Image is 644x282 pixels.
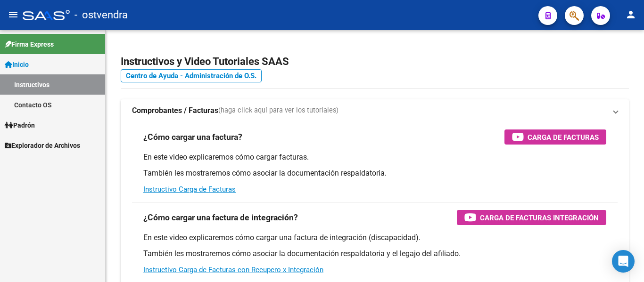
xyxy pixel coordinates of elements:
[143,152,606,162] p: En este video explicaremos cómo cargar facturas.
[143,249,606,259] p: También les mostraremos cómo asociar la documentación respaldatoria y el legajo del afiliado.
[121,99,629,122] mat-expansion-panel-header: Comprobantes / Facturas(haga click aquí para ver los tutoriales)
[218,105,339,116] span: (haga click aquí para ver los tutoriales)
[143,266,323,274] a: Instructivo Carga de Facturas con Recupero x Integración
[74,5,128,25] span: - ostvendra
[132,105,218,116] strong: Comprobantes / Facturas
[143,168,606,178] p: También les mostraremos cómo asociar la documentación respaldatoria.
[143,233,606,243] p: En este video explicaremos cómo cargar una factura de integración (discapacidad).
[5,59,29,70] span: Inicio
[528,131,599,143] span: Carga de Facturas
[5,120,35,130] span: Padrón
[143,211,298,224] h3: ¿Cómo cargar una factura de integración?
[457,210,606,225] button: Carga de Facturas Integración
[143,185,236,193] a: Instructivo Carga de Facturas
[121,69,262,82] a: Centro de Ayuda - Administración de O.S.
[612,250,635,273] div: Open Intercom Messenger
[143,130,242,144] h3: ¿Cómo cargar una factura?
[5,39,54,49] span: Firma Express
[504,129,606,145] button: Carga de Facturas
[480,212,599,224] span: Carga de Facturas Integración
[8,9,19,20] mat-icon: menu
[5,140,80,151] span: Explorador de Archivos
[121,53,629,71] h2: Instructivos y Video Tutoriales SAAS
[625,9,636,20] mat-icon: person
